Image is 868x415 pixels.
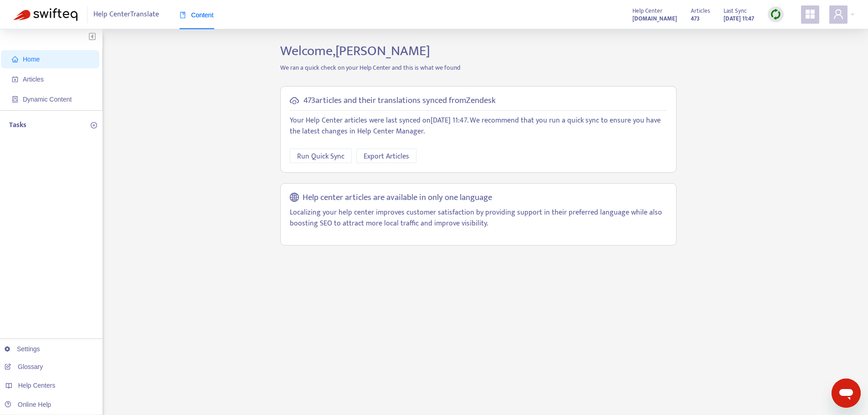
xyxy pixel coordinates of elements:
[724,14,754,24] strong: [DATE] 11:47
[303,96,496,106] h5: 473 articles and their translations synced from Zendesk
[91,122,97,128] span: plus-circle
[93,6,159,23] span: Help Center Translate
[14,8,77,21] img: Swifteq
[724,6,747,16] span: Last Sync
[5,363,43,370] a: Glossary
[5,401,51,408] a: Online Help
[691,14,700,24] strong: 473
[290,96,299,105] span: cloud-sync
[290,149,352,163] button: Run Quick Sync
[12,96,18,102] span: container
[356,149,416,163] button: Export Articles
[23,96,72,103] span: Dynamic Content
[9,120,26,131] p: Tasks
[632,14,677,24] strong: [DOMAIN_NAME]
[12,56,18,62] span: home
[632,6,663,16] span: Help Center
[770,9,781,20] img: sync.dc5367851b00ba804db3.png
[23,56,40,63] span: Home
[18,382,56,389] span: Help Centers
[180,11,214,19] span: Content
[303,193,492,203] h5: Help center articles are available in only one language
[364,151,409,162] span: Export Articles
[273,63,683,72] p: We ran a quick check on your Help Center and this is what we found
[632,13,677,24] a: [DOMAIN_NAME]
[280,40,430,62] span: Welcome, [PERSON_NAME]
[5,345,40,353] a: Settings
[23,76,44,83] span: Articles
[180,12,186,18] span: book
[12,76,18,82] span: account-book
[833,9,844,20] span: user
[805,9,816,20] span: appstore
[290,193,299,203] span: global
[691,6,710,16] span: Articles
[290,115,667,137] p: Your Help Center articles were last synced on [DATE] 11:47 . We recommend that you run a quick sy...
[832,379,861,408] iframe: メッセージングウィンドウを開くボタン
[290,207,667,229] p: Localizing your help center improves customer satisfaction by providing support in their preferre...
[297,151,344,162] span: Run Quick Sync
